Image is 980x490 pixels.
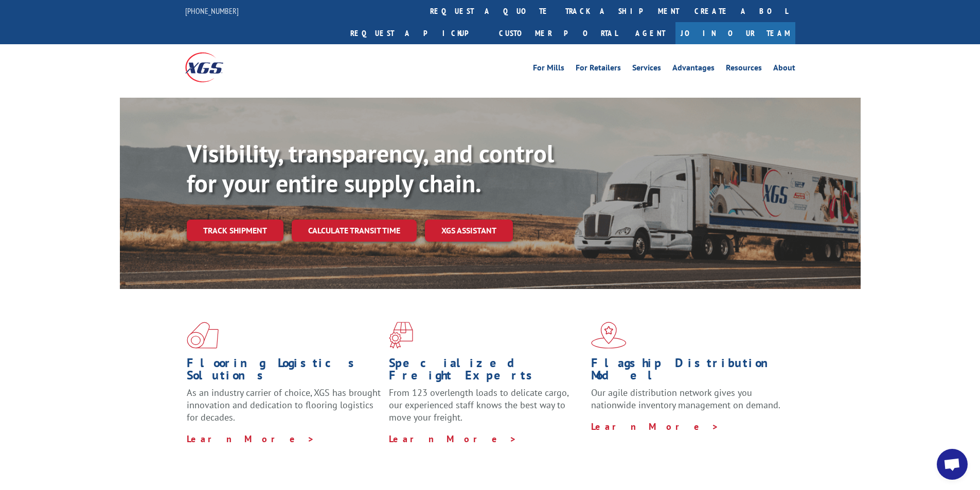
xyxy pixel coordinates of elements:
[187,433,315,445] a: Learn More >
[187,357,381,387] h1: Flooring Logistics Solutions
[389,322,413,349] img: xgs-icon-focused-on-flooring-red
[591,357,786,387] h1: Flagship Distribution Model
[576,64,621,75] a: For Retailers
[726,64,762,75] a: Resources
[591,421,719,432] a: Learn More >
[425,220,513,242] a: XGS ASSISTANT
[187,137,554,199] b: Visibility, transparency, and control for your entire supply chain.
[625,22,675,44] a: Agent
[937,449,968,480] div: Open chat
[187,322,219,349] img: xgs-icon-total-supply-chain-intelligence-red
[773,64,795,75] a: About
[292,220,417,242] a: Calculate transit time
[343,22,491,44] a: Request a pickup
[389,387,583,432] p: From 123 overlength loads to delicate cargo, our experienced staff knows the best way to move you...
[187,220,283,241] a: Track shipment
[389,357,583,387] h1: Specialized Freight Experts
[187,387,381,423] span: As an industry carrier of choice, XGS has brought innovation and dedication to flooring logistics...
[533,64,564,75] a: For Mills
[591,322,627,349] img: xgs-icon-flagship-distribution-model-red
[389,433,517,445] a: Learn More >
[672,64,715,75] a: Advantages
[591,387,780,411] span: Our agile distribution network gives you nationwide inventory management on demand.
[491,22,625,44] a: Customer Portal
[675,22,795,44] a: Join Our Team
[185,6,239,16] a: [PHONE_NUMBER]
[632,64,661,75] a: Services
